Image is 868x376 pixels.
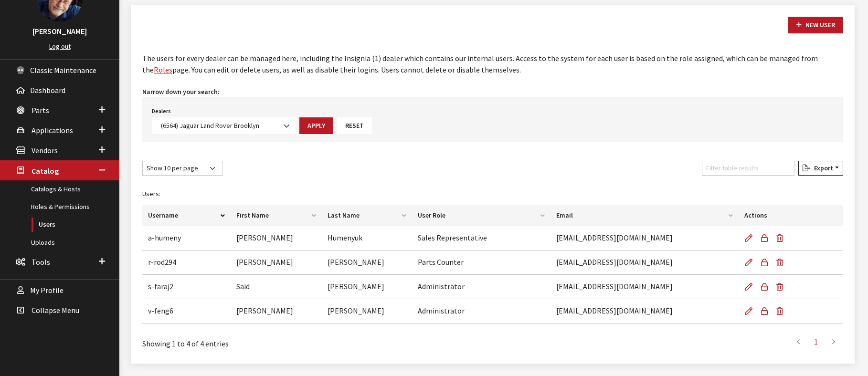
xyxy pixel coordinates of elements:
th: User Role: activate to sort column ascending [412,205,550,226]
td: a-humeny [142,226,231,251]
caption: Users: [142,183,843,205]
h4: Narrow down your search: [142,87,843,97]
button: Disable User [757,299,772,323]
button: Export [798,161,843,176]
a: 1 [807,332,825,351]
p: The users for every dealer can be managed here, including the Insignia (1) dealer which contains ... [142,52,843,75]
span: Dashboard [30,85,65,95]
th: Email: activate to sort column ascending [550,205,739,226]
h3: [PERSON_NAME] [10,25,110,37]
button: Delete User [772,299,791,323]
button: Apply [299,117,333,134]
th: Username: activate to sort column descending [142,205,231,226]
button: Delete User [772,251,791,274]
span: Parts [32,105,49,115]
span: (6564) Jaguar Land Rover Brooklyn [158,121,289,131]
label: Dealers [152,107,171,115]
td: [PERSON_NAME] [322,275,412,299]
th: First Name: activate to sort column ascending [231,205,322,226]
a: New User [788,17,843,33]
td: Parts Counter [412,251,550,275]
td: r-rod294 [142,251,231,275]
td: [PERSON_NAME] [322,251,412,275]
input: Filter table results [702,161,794,176]
span: Tools [32,257,50,267]
td: Sales Representative [412,226,550,251]
a: Edit User [744,251,757,274]
span: Collapse Menu [32,305,79,315]
a: Log out [49,42,71,51]
th: Actions [739,205,843,226]
td: Administrator [412,275,550,299]
td: Humenyuk [322,226,412,251]
td: [PERSON_NAME] [231,251,322,275]
a: Edit User [744,226,757,250]
span: Classic Maintenance [30,65,96,75]
button: Delete User [772,275,791,299]
td: [EMAIL_ADDRESS][DOMAIN_NAME] [550,226,739,251]
button: Disable User [757,275,772,299]
span: Catalog [32,166,59,176]
span: Applications [32,125,73,135]
span: Export [810,164,833,172]
span: Vendors [32,146,58,156]
td: v-feng6 [142,299,231,324]
td: [PERSON_NAME] [231,299,322,324]
a: Edit User [744,275,757,299]
button: Disable User [757,226,772,250]
a: Roles [154,65,172,74]
td: [EMAIL_ADDRESS][DOMAIN_NAME] [550,251,739,275]
td: [EMAIL_ADDRESS][DOMAIN_NAME] [550,299,739,324]
td: s-faraj2 [142,275,231,299]
button: Disable User [757,251,772,274]
td: Administrator [412,299,550,324]
button: Reset [337,117,372,134]
div: Showing 1 to 4 of 4 entries [142,331,428,349]
td: Said [231,275,322,299]
span: (6564) Jaguar Land Rover Brooklyn [152,117,296,134]
span: My Profile [30,285,64,295]
td: [PERSON_NAME] [231,226,322,251]
td: [PERSON_NAME] [322,299,412,324]
th: Last Name: activate to sort column ascending [322,205,412,226]
a: Edit User [744,299,757,323]
button: Delete User [772,226,791,250]
td: [EMAIL_ADDRESS][DOMAIN_NAME] [550,275,739,299]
